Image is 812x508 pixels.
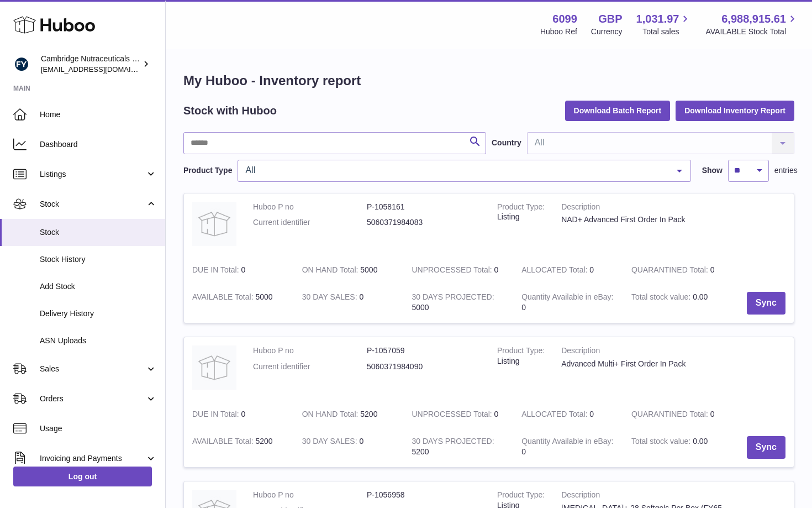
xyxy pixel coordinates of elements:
[367,345,481,356] dd: P-1057059
[497,346,545,358] strong: Product Type
[747,292,785,315] button: Sync
[497,357,519,365] span: listing
[693,292,708,301] span: 0.00
[513,284,623,323] td: 0
[192,437,255,448] strong: AVAILABLE Total
[561,359,740,369] div: Advanced Multi+ First Order In Pack
[561,214,740,225] div: NAD+ Advanced First Order In Pack
[253,217,367,228] dt: Current identifier
[253,490,367,500] dt: Huboo P no
[192,202,236,246] img: product image
[40,227,157,238] span: Stock
[412,437,494,448] strong: 30 DAYS PROJECTED
[40,169,145,180] span: Listings
[636,12,692,37] a: 1,031.97 Total sales
[302,437,360,448] strong: 30 DAY SALES
[253,362,367,372] dt: Current identifier
[40,254,157,265] span: Stock History
[710,410,715,418] span: 0
[561,345,740,359] strong: Description
[302,292,360,304] strong: 30 DAY SALES
[403,428,513,467] td: 5200
[631,410,710,421] strong: QUARANTINED Total
[41,65,162,74] span: [EMAIL_ADDRESS][DOMAIN_NAME]
[40,199,145,210] span: Stock
[403,256,513,284] td: 0
[521,265,589,277] strong: ALLOCATED Total
[521,410,589,421] strong: ALLOCATED Total
[367,202,481,212] dd: P-1058161
[302,410,361,421] strong: ON HAND Total
[253,202,367,212] dt: Huboo P no
[253,345,367,356] dt: Huboo P no
[294,428,404,467] td: 0
[705,27,799,37] span: AVAILABLE Stock Total
[183,165,232,176] label: Product Type
[631,265,710,277] strong: QUARANTINED Total
[497,212,519,221] span: listing
[40,364,145,374] span: Sales
[521,437,613,448] strong: Quantity Available in eBay
[598,12,622,27] strong: GBP
[184,428,294,467] td: 5200
[497,490,545,502] strong: Product Type
[705,12,799,37] a: 6,988,915.61 AVAILABLE Stock Total
[676,101,794,121] button: Download Inventory Report
[41,54,140,75] div: Cambridge Nutraceuticals Ltd
[294,401,404,428] td: 5200
[294,284,404,323] td: 0
[192,345,236,390] img: product image
[497,202,545,214] strong: Product Type
[412,265,494,277] strong: UNPROCESSED Total
[184,401,294,428] td: 0
[710,265,715,274] span: 0
[552,12,577,27] strong: 6099
[40,394,145,404] span: Orders
[40,281,157,292] span: Add Stock
[40,423,157,434] span: Usage
[192,265,241,277] strong: DUE IN Total
[721,12,786,27] span: 6,988,915.61
[192,410,241,421] strong: DUE IN Total
[183,103,277,118] h2: Stock with Huboo
[702,165,723,176] label: Show
[561,490,740,503] strong: Description
[412,292,494,304] strong: 30 DAYS PROJECTED
[774,165,798,176] span: entries
[184,284,294,323] td: 5000
[403,401,513,428] td: 0
[561,202,740,215] strong: Description
[565,101,671,121] button: Download Batch Report
[40,139,157,150] span: Dashboard
[40,336,157,346] span: ASN Uploads
[747,436,785,459] button: Sync
[294,256,404,284] td: 5000
[13,467,152,486] a: Log out
[183,72,794,90] h1: My Huboo - Inventory report
[513,428,623,467] td: 0
[693,437,708,446] span: 0.00
[412,410,494,421] strong: UNPROCESSED Total
[367,490,481,500] dd: P-1056958
[521,292,613,304] strong: Quantity Available in eBay
[642,27,692,37] span: Total sales
[192,292,255,304] strong: AVAILABLE Total
[40,308,157,319] span: Delivery History
[367,217,481,228] dd: 5060371984083
[403,284,513,323] td: 5000
[631,437,693,448] strong: Total stock value
[540,27,577,37] div: Huboo Ref
[636,12,679,27] span: 1,031.97
[302,265,361,277] strong: ON HAND Total
[631,292,693,304] strong: Total stock value
[40,453,145,464] span: Invoicing and Payments
[13,56,30,72] img: huboo@camnutra.com
[492,138,521,148] label: Country
[242,165,668,176] span: All
[40,109,157,120] span: Home
[367,362,481,372] dd: 5060371984090
[513,256,623,284] td: 0
[184,256,294,284] td: 0
[513,401,623,428] td: 0
[591,27,623,37] div: Currency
